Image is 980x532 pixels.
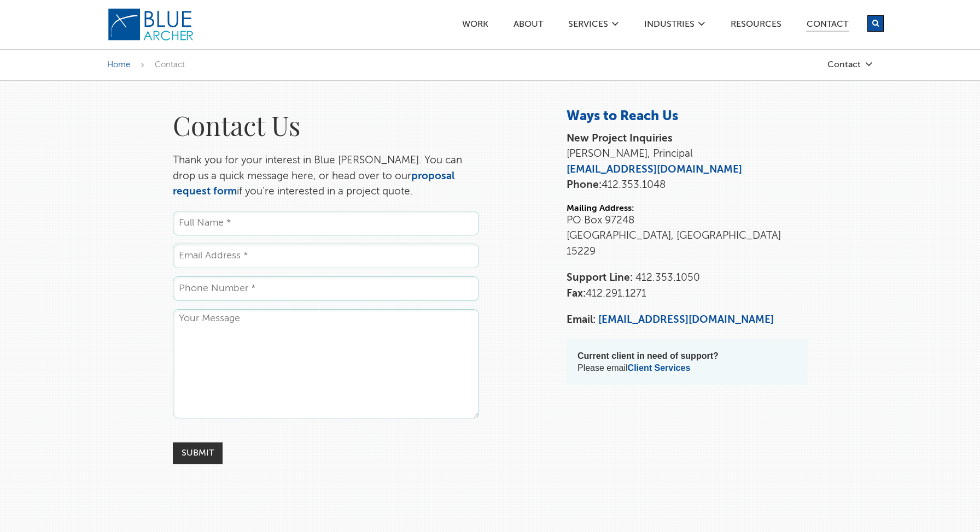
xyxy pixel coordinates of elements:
[173,108,479,142] h1: Contact Us
[513,20,544,32] a: ABOUT
[173,276,479,301] input: Phone Number *
[567,270,807,302] p: 412.291.1271
[567,288,586,299] strong: Fax:
[567,204,634,213] strong: Mailing Address:
[462,20,489,32] a: Work
[635,273,700,283] span: 412.353.1050
[567,180,602,190] strong: Phone:
[173,153,479,200] p: Thank you for your interest in Blue [PERSON_NAME]. You can drop us a quick message here, or head ...
[567,164,742,175] a: [EMAIL_ADDRESS][DOMAIN_NAME]
[173,244,479,268] input: Email Address *
[567,133,673,144] strong: New Project Inquiries
[567,108,807,126] h3: Ways to Reach Us
[644,20,695,32] a: Industries
[155,61,185,69] span: Contact
[806,20,849,32] a: Contact
[567,273,633,283] strong: Support Line:
[577,351,719,360] strong: Current client in need of support?
[107,8,195,42] img: Blue Archer Logo
[567,131,807,193] p: [PERSON_NAME], Principal 412.353.1048
[577,350,796,374] p: Please email
[568,20,609,32] a: SERVICES
[763,60,873,69] a: Contact
[730,20,782,32] a: Resources
[173,442,223,464] input: Submit
[173,211,479,235] input: Full Name *
[567,315,596,325] strong: Email:
[628,363,691,373] a: Client Services
[598,315,774,325] a: [EMAIL_ADDRESS][DOMAIN_NAME]
[567,213,807,260] p: PO Box 97248 [GEOGRAPHIC_DATA], [GEOGRAPHIC_DATA] 15229
[107,61,130,69] a: Home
